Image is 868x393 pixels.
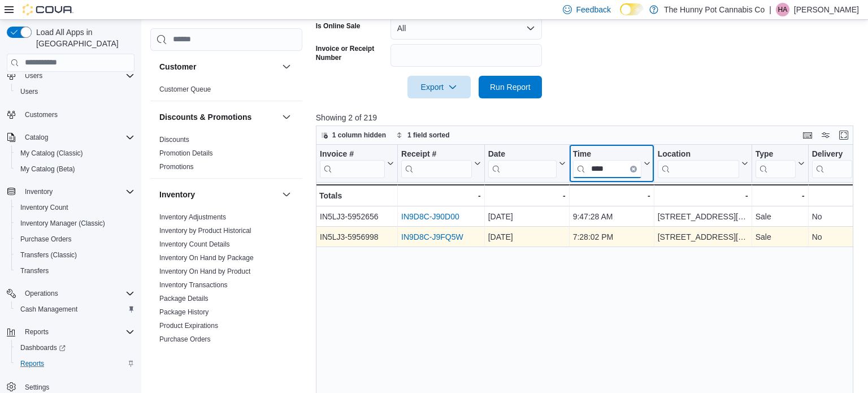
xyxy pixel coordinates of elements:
span: Customers [25,110,58,119]
button: Delivery [811,149,861,178]
label: Invoice or Receipt Number [316,44,386,62]
span: Inventory Transactions [159,280,228,290]
div: Delivery [811,149,852,159]
span: Inventory Count [20,203,68,212]
div: 9:47:28 AM [572,210,650,223]
a: Purchase Orders [16,232,76,246]
a: Customer Queue [159,85,211,93]
div: Location [657,149,739,178]
div: IN5LJ3-5956998 [320,230,394,244]
span: Inventory [20,185,134,198]
button: Catalog [2,129,139,145]
h3: Customer [159,61,196,72]
a: Package Details [159,295,209,303]
span: Purchase Orders [20,235,72,244]
span: Transfers (Classic) [16,248,134,262]
div: Location [657,149,739,159]
button: Keyboard shortcuts [801,128,814,142]
label: Is Online Sale [316,21,361,31]
span: 1 column hidden [332,131,386,140]
div: - [488,189,565,202]
p: [PERSON_NAME] [794,3,859,16]
div: IN5LJ3-5952656 [320,210,394,223]
button: Inventory [280,188,293,201]
button: Operations [20,287,63,300]
span: Reports [20,359,44,368]
a: My Catalog (Classic) [16,146,88,160]
a: Inventory On Hand by Product [159,267,250,275]
div: Type [755,149,795,159]
div: - [755,189,804,202]
div: 7:28:02 PM [572,230,650,244]
p: The Hunny Pot Cannabis Co [664,3,765,16]
span: Load All Apps in [GEOGRAPHIC_DATA] [32,27,134,49]
a: My Catalog (Beta) [16,162,80,176]
button: My Catalog (Classic) [11,145,139,161]
a: Discounts [159,136,189,144]
p: | [769,3,771,16]
span: Promotion Details [159,149,213,158]
div: Inventory [150,210,302,378]
button: Export [407,76,471,98]
button: Transfers [11,263,139,279]
img: Cova [23,4,73,15]
span: Inventory On Hand by Package [159,253,254,262]
div: - [401,189,481,202]
div: - [811,189,861,202]
span: Cash Management [20,305,77,314]
button: Customer [159,61,277,72]
button: My Catalog (Beta) [11,161,139,177]
button: Cash Management [11,301,139,317]
a: Promotions [159,163,194,171]
button: Purchase Orders [11,231,139,247]
span: Package Details [159,294,209,303]
button: Users [2,68,139,84]
span: HA [778,3,788,16]
button: Reports [11,356,139,372]
span: Users [20,69,134,83]
button: 1 column hidden [316,128,390,142]
button: TimeClear input [572,149,650,178]
span: Users [16,85,134,98]
button: Location [657,149,748,178]
a: Purchase Orders [159,335,211,343]
a: Transfers [16,264,53,278]
button: Reports [2,324,139,340]
p: Showing 2 of 219 [316,112,859,123]
div: Sale [755,230,804,244]
button: Discounts & Promotions [280,110,293,124]
span: Reports [16,357,134,370]
span: Inventory Count Details [159,240,230,249]
input: Dark Mode [620,3,644,15]
span: Inventory Manager (Classic) [20,219,105,228]
button: Inventory [20,185,57,198]
a: Package History [159,308,209,316]
button: Transfers (Classic) [11,247,139,263]
a: Inventory by Product Historical [159,227,251,235]
button: All [390,17,542,40]
div: - [657,189,748,202]
div: Invoice # [320,149,385,159]
button: Catalog [20,131,53,144]
a: Promotion Details [159,149,213,157]
a: Inventory Count Details [159,240,230,248]
button: 1 field sorted [392,128,454,142]
a: Dashboards [11,340,139,356]
div: Date [488,149,556,178]
div: No [811,210,861,223]
span: Transfers [16,264,134,278]
button: Type [755,149,804,178]
span: Users [20,87,38,96]
div: Time [572,149,641,159]
button: Date [488,149,565,178]
span: Dashboards [16,341,134,355]
div: Sale [755,210,804,223]
a: Customers [20,108,62,122]
span: Catalog [20,131,134,144]
span: Catalog [25,133,48,142]
span: Product Expirations [159,321,218,330]
button: Receipt # [401,149,481,178]
span: Operations [20,287,134,300]
div: [DATE] [488,230,565,244]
